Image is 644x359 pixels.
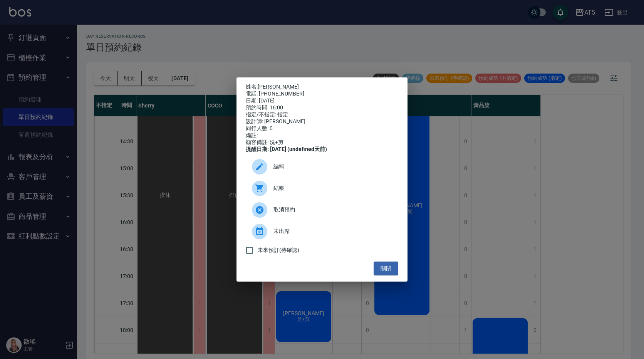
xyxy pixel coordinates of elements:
div: 指定/不指定: 指定 [246,111,398,118]
div: 電話: [PHONE_NUMBER] [246,91,398,97]
div: 取消預約 [246,199,398,221]
div: 備註: [246,132,398,139]
a: [PERSON_NAME] [258,84,299,90]
div: 日期: [DATE] [246,97,398,104]
span: 未出席 [273,227,392,235]
div: 未出席 [246,221,398,242]
a: 結帳 [246,178,398,199]
button: 關閉 [374,262,398,276]
div: 顧客備註: 洗+剪 [246,139,398,146]
div: 預約時間: 16:00 [246,104,398,111]
p: 姓名: [246,84,398,91]
span: 編輯 [273,163,392,171]
div: 同行人數: 0 [246,125,398,132]
span: 未來預訂(待確認) [258,246,299,254]
span: 結帳 [273,184,392,192]
div: 提醒日期: [DATE] (undefined天前) [246,146,398,153]
div: 設計師: [PERSON_NAME] [246,118,398,125]
div: 編輯 [246,156,398,178]
span: 取消預約 [273,206,392,214]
